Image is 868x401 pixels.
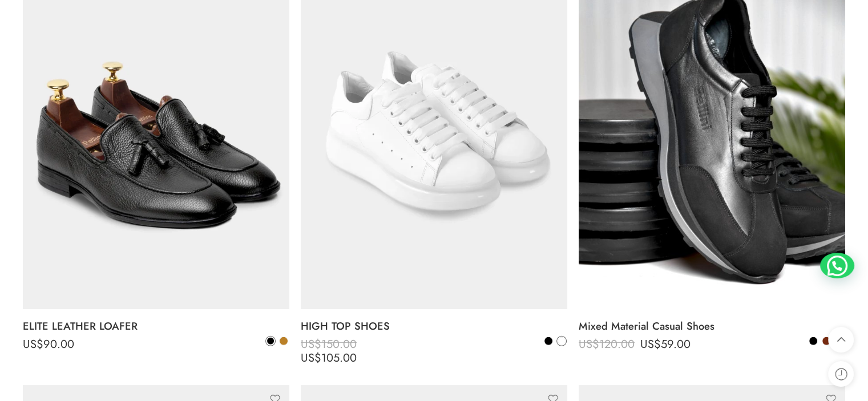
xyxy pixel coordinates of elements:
[579,336,599,353] span: US$
[301,350,357,366] bdi: 105.00
[301,350,321,366] span: US$
[556,336,567,346] a: White
[301,315,567,338] a: HIGH TOP SHOES
[278,336,289,346] a: Camel
[821,336,831,346] a: Brown
[543,336,554,346] a: Black
[23,336,74,353] bdi: 90.00
[579,336,635,353] bdi: 120.00
[23,315,289,338] a: ELITE LEATHER LOAFER
[640,336,691,353] bdi: 59.00
[579,315,845,338] a: Mixed Material Casual Shoes
[265,336,276,346] a: Black
[301,336,321,353] span: US$
[808,336,818,346] a: Black
[23,336,43,353] span: US$
[640,336,661,353] span: US$
[301,336,357,353] bdi: 150.00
